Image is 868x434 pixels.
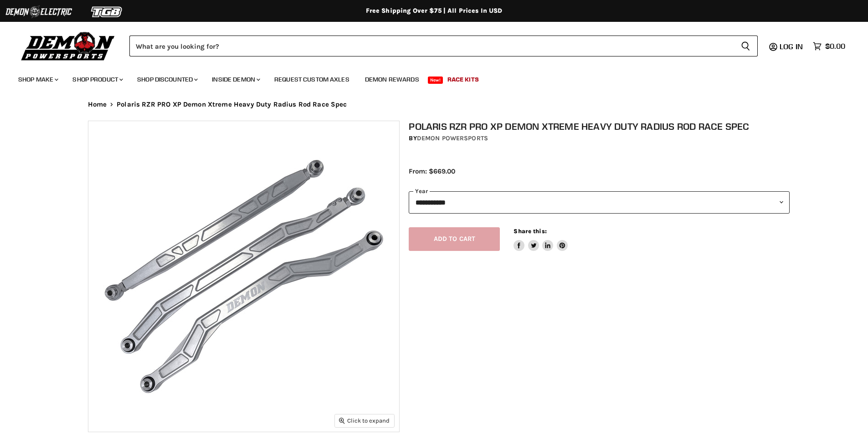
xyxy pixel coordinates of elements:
img: Demon Electric Logo 2 [5,3,73,20]
a: $0.00 [808,40,850,53]
span: New! [428,77,443,84]
a: Inside Demon [205,70,266,89]
span: Click to expand [339,417,390,424]
a: Demon Rewards [358,70,426,89]
aside: Share this: [514,227,568,251]
img: Demon Powersports [18,30,118,62]
ul: Main menu [11,66,843,89]
input: Search [129,36,734,56]
button: Search [734,36,758,56]
a: Log in [776,42,808,51]
img: Polaris RZR PRO XP Demon Xtreme Heavy Duty Radius Rod Race Spec [88,121,399,432]
button: Click to expand [335,414,394,427]
a: Race Kits [441,70,486,89]
h1: Polaris RZR PRO XP Demon Xtreme Heavy Duty Radius Rod Race Spec [409,121,790,132]
a: Shop Discounted [130,70,203,89]
span: $0.00 [825,42,845,51]
a: Home [88,101,107,108]
img: TGB Logo 2 [73,3,141,20]
span: Share this: [514,228,546,235]
a: Request Custom Axles [267,70,356,89]
span: Polaris RZR PRO XP Demon Xtreme Heavy Duty Radius Rod Race Spec [117,101,347,108]
form: Product [129,36,758,56]
nav: Breadcrumbs [70,101,799,108]
div: by [409,133,790,143]
span: From: $669.00 [409,167,455,175]
a: Demon Powersports [417,134,488,142]
a: Shop Make [11,70,64,89]
a: Shop Product [66,70,128,89]
select: year [409,191,790,214]
span: Log in [780,42,803,51]
div: Free Shipping Over $75 | All Prices In USD [70,7,799,15]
